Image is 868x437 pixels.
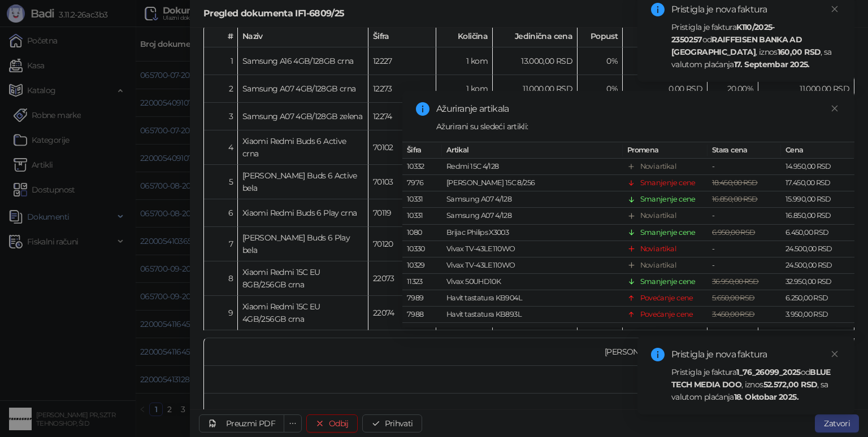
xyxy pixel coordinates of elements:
[493,75,578,103] td: 11.000,00 RSD
[368,296,436,330] td: 22074
[242,82,363,95] div: Samsung A07 4GB/128GB crna
[442,323,623,339] td: Havit tast KB892L
[493,47,578,75] td: 13.000,00 RSD
[708,142,781,159] th: Stara cena
[442,307,623,323] td: Havit tastatura KB893L
[640,177,696,189] div: Smanjenje cene
[436,47,493,75] td: 1 kom
[204,338,758,366] td: [PERSON_NAME] - [PERSON_NAME] 20%
[623,25,708,47] th: Iznos popusta
[763,379,818,390] strong: 52.572,00 RSD
[289,419,297,427] span: ellipsis
[831,104,839,112] span: close
[226,418,275,429] div: Preuzmi PDF
[781,307,854,323] td: 3.950,00 RSD
[708,159,781,175] td: -
[712,326,754,335] span: 3.450,00 RSD
[831,5,839,13] span: close
[204,366,758,394] td: Ukupno osnovica - Stopa 20%
[578,47,623,75] td: 0%
[368,75,436,103] td: 12273
[671,366,841,403] div: Pristigla je faktura od , iznos , sa valutom plaćanja
[442,225,623,241] td: Brijac Philips X3003
[734,392,798,402] strong: 18. Oktobar 2025.
[204,261,238,296] td: 8
[712,277,759,286] span: 36.950,00 RSD
[828,102,841,115] a: Close
[708,241,781,257] td: -
[436,120,841,133] div: Ažurirani su sledeći artikli:
[578,75,623,103] td: 0%
[204,394,758,421] td: Ukupno PDV - Stopa 20%
[712,195,758,203] span: 16.850,00 RSD
[640,227,696,238] div: Smanjenje cene
[242,135,363,160] div: Xiaomi Redmi Buds 6 Active crna
[734,59,810,69] strong: 17. Septembar 2025.
[238,25,368,47] th: Naziv
[640,292,693,304] div: Povećanje cene
[402,159,442,175] td: 10332
[781,175,854,191] td: 17.450,00 RSD
[368,103,436,130] td: 12274
[708,208,781,224] td: -
[402,225,442,241] td: 1080
[623,47,708,75] td: 0,00 RSD
[671,34,802,57] strong: RAIFFEISEN BANKA AD [GEOGRAPHIC_DATA]
[368,130,436,165] td: 70102
[368,261,436,296] td: 22073
[781,225,854,241] td: 6.450,00 RSD
[712,310,754,318] span: 3.450,00 RSD
[242,55,363,67] div: Samsung A16 4GB/128GB crna
[623,142,708,159] th: Promena
[623,75,708,103] td: 0,00 RSD
[640,161,676,172] div: Novi artikal
[368,47,436,75] td: 12227
[242,110,363,123] div: Samsung A07 4GB/128GB zelena
[493,25,578,47] th: Jedinična cena
[712,178,758,187] span: 18.450,00 RSD
[831,350,839,358] span: close
[402,257,442,274] td: 10329
[781,191,854,208] td: 15.990,00 RSD
[416,102,429,116] span: info-circle
[828,3,841,15] a: Close
[199,414,284,432] a: Preuzmi PDF
[402,323,442,339] td: 7637
[402,191,442,208] td: 10331
[640,276,696,287] div: Smanjenje cene
[640,325,693,337] div: Povećanje cene
[204,227,238,261] td: 7
[781,290,854,307] td: 6.250,00 RSD
[242,300,363,325] div: Xiaomi Redmi 15C EU 4GB/256GB crna
[242,207,363,219] div: Xiaomi Redmi Buds 6 Play crna
[651,3,665,16] span: info-circle
[242,169,363,194] div: [PERSON_NAME] Buds 6 Active bela
[442,175,623,191] td: [PERSON_NAME] 15C 8/256
[442,274,623,290] td: Vivax 50UHD10K
[671,22,775,45] strong: K110/2025-2350257
[402,307,442,323] td: 7988
[204,103,238,130] td: 3
[402,274,442,290] td: 11323
[815,414,859,432] button: Zatvori
[708,257,781,274] td: -
[671,367,831,390] strong: BLUE TECH MEDIA DOO
[204,130,238,165] td: 4
[671,3,841,16] div: Pristigla je nova faktura
[368,25,436,47] th: Šifra
[640,243,676,255] div: Novi artikal
[671,21,841,71] div: Pristigla je faktura od , iznos , sa valutom plaćanja
[442,191,623,208] td: Samsung A07 4/128
[402,290,442,307] td: 7989
[442,208,623,224] td: Samsung A07 4/128
[436,25,493,47] th: Količina
[651,348,665,361] span: info-circle
[781,208,854,224] td: 16.850,00 RSD
[778,47,821,57] strong: 160,00 RSD
[640,194,696,205] div: Smanjenje cene
[442,257,623,274] td: Vivax TV-43LE110WO
[242,266,363,291] div: Xiaomi Redmi 15C EU 8GB/256GB crna
[781,241,854,257] td: 24.500,00 RSD
[203,7,841,20] div: Pregled dokumenta IF1-6809/25
[204,25,238,47] th: #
